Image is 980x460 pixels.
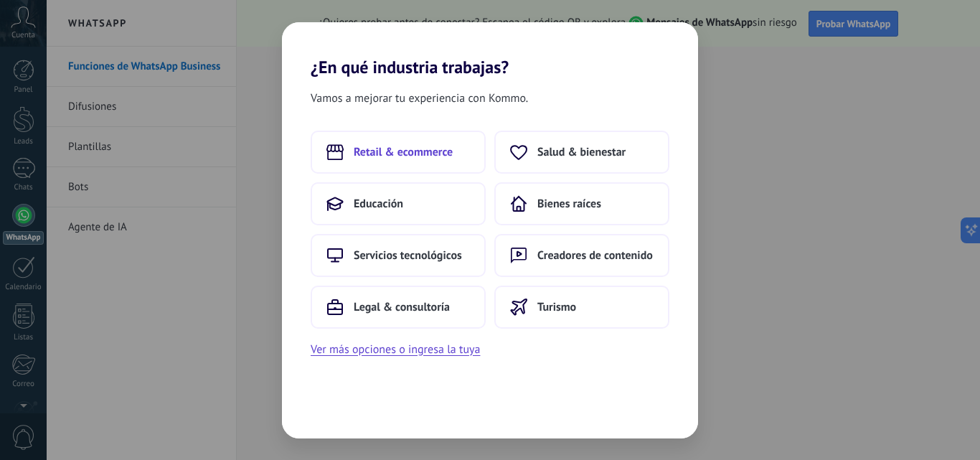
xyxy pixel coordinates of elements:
[494,286,669,329] button: Turismo
[537,145,626,159] span: Salud & bienestar
[311,89,528,108] span: Vamos a mejorar tu experiencia con Kommo.
[311,234,486,277] button: Servicios tecnológicos
[494,182,669,225] button: Bienes raíces
[354,248,462,263] span: Servicios tecnológicos
[537,248,653,263] span: Creadores de contenido
[537,300,576,314] span: Turismo
[354,145,453,159] span: Retail & ecommerce
[537,197,601,211] span: Bienes raíces
[354,300,450,314] span: Legal & consultoría
[311,286,486,329] button: Legal & consultoría
[282,22,698,78] h2: ¿En qué industria trabajas?
[494,234,669,277] button: Creadores de contenido
[354,197,403,211] span: Educación
[311,131,486,174] button: Retail & ecommerce
[311,340,480,359] button: Ver más opciones o ingresa la tuya
[494,131,669,174] button: Salud & bienestar
[311,182,486,225] button: Educación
